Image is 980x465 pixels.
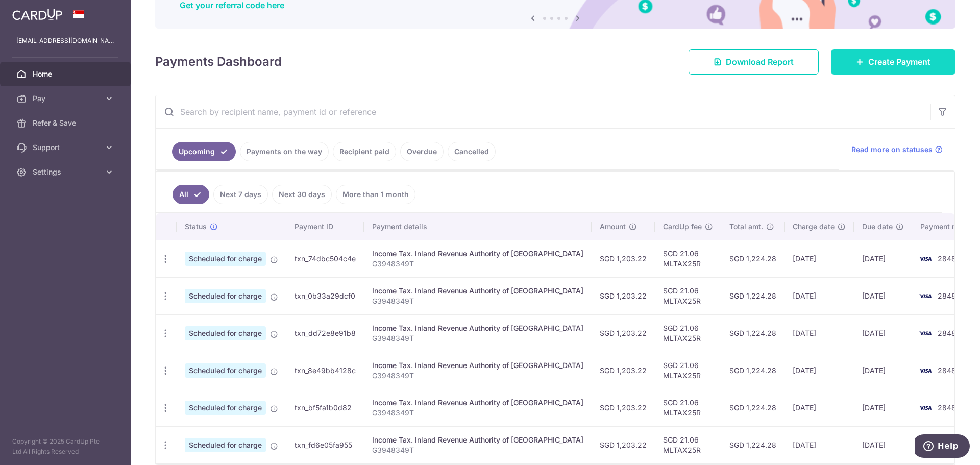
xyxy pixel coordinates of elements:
span: Status [185,222,207,232]
td: txn_bf5fa1b0d82 [286,389,364,426]
td: [DATE] [785,240,854,277]
td: txn_74dbc504c4e [286,240,364,277]
span: Settings [33,167,100,177]
td: SGD 1,203.22 [592,389,655,426]
iframe: Opens a widget where you can find more information [915,434,970,460]
td: SGD 1,203.22 [592,240,655,277]
span: Scheduled for charge [185,252,266,266]
a: Payments on the way [240,142,329,161]
td: [DATE] [785,389,854,426]
td: SGD 1,224.28 [721,389,785,426]
td: SGD 1,203.22 [592,314,655,352]
img: CardUp [12,8,62,20]
span: Support [33,142,100,153]
td: SGD 21.06 MLTAX25R [655,389,721,426]
a: Read more on statuses [851,144,943,155]
td: SGD 21.06 MLTAX25R [655,314,721,352]
img: Bank Card [915,402,936,414]
p: G3948349T [372,408,583,418]
span: 2848 [938,254,956,263]
td: [DATE] [854,314,912,352]
td: [DATE] [785,314,854,352]
span: Read more on statuses [851,144,933,155]
div: Income Tax. Inland Revenue Authority of [GEOGRAPHIC_DATA] [372,249,583,259]
td: SGD 1,224.28 [721,426,785,463]
a: Next 30 days [272,185,332,204]
td: txn_0b33a29dcf0 [286,277,364,314]
a: All [173,185,209,204]
a: Recipient paid [333,142,396,161]
img: Bank Card [915,364,936,377]
span: CardUp fee [663,222,702,232]
td: [DATE] [785,426,854,463]
td: [DATE] [854,277,912,314]
a: Download Report [689,49,819,75]
td: [DATE] [854,352,912,389]
div: Income Tax. Inland Revenue Authority of [GEOGRAPHIC_DATA] [372,323,583,333]
span: Scheduled for charge [185,289,266,303]
td: SGD 21.06 MLTAX25R [655,277,721,314]
td: SGD 1,203.22 [592,426,655,463]
td: [DATE] [854,240,912,277]
p: G3948349T [372,259,583,269]
span: Scheduled for charge [185,401,266,415]
span: Download Report [726,56,794,68]
span: 2848 [938,366,956,375]
td: SGD 1,224.28 [721,314,785,352]
th: Payment ID [286,213,364,240]
td: [DATE] [785,277,854,314]
span: Due date [862,222,893,232]
td: SGD 21.06 MLTAX25R [655,352,721,389]
span: 2848 [938,291,956,300]
span: Create Payment [868,56,930,68]
img: Bank Card [915,327,936,339]
a: Cancelled [448,142,496,161]
p: G3948349T [372,371,583,381]
th: Payment details [364,213,592,240]
a: Upcoming [172,142,236,161]
td: [DATE] [854,389,912,426]
p: G3948349T [372,333,583,344]
span: Pay [33,93,100,104]
td: SGD 1,203.22 [592,277,655,314]
img: Bank Card [915,290,936,302]
span: Amount [600,222,626,232]
td: txn_8e49bb4128c [286,352,364,389]
span: Scheduled for charge [185,326,266,340]
td: txn_fd6e05fa955 [286,426,364,463]
td: SGD 1,224.28 [721,240,785,277]
span: 2848 [938,403,956,412]
p: G3948349T [372,296,583,306]
h4: Payments Dashboard [155,53,282,71]
div: Income Tax. Inland Revenue Authority of [GEOGRAPHIC_DATA] [372,286,583,296]
td: SGD 1,203.22 [592,352,655,389]
img: Bank Card [915,253,936,265]
td: SGD 21.06 MLTAX25R [655,426,721,463]
a: More than 1 month [336,185,415,204]
a: Next 7 days [213,185,268,204]
input: Search by recipient name, payment id or reference [156,95,930,128]
p: G3948349T [372,445,583,455]
span: Total amt. [729,222,763,232]
td: SGD 21.06 MLTAX25R [655,240,721,277]
a: Create Payment [831,49,955,75]
td: SGD 1,224.28 [721,352,785,389]
td: [DATE] [785,352,854,389]
div: Income Tax. Inland Revenue Authority of [GEOGRAPHIC_DATA] [372,360,583,371]
span: Refer & Save [33,118,100,128]
td: SGD 1,224.28 [721,277,785,314]
span: 2848 [938,329,956,337]
td: txn_dd72e8e91b8 [286,314,364,352]
span: Scheduled for charge [185,363,266,378]
div: Income Tax. Inland Revenue Authority of [GEOGRAPHIC_DATA] [372,398,583,408]
span: Scheduled for charge [185,438,266,452]
td: [DATE] [854,426,912,463]
p: [EMAIL_ADDRESS][DOMAIN_NAME] [16,36,114,46]
span: Home [33,69,100,79]
span: Charge date [793,222,835,232]
div: Income Tax. Inland Revenue Authority of [GEOGRAPHIC_DATA] [372,435,583,445]
a: Overdue [400,142,444,161]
